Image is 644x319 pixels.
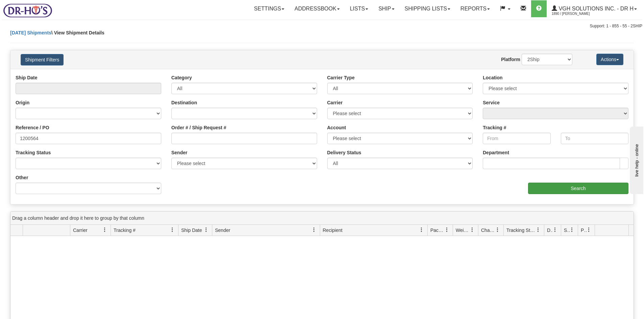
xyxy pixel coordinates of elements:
span: \ View Shipment Details [51,30,104,35]
a: Packages filter column settings [441,224,453,236]
span: 1890 / [PERSON_NAME] [552,10,602,17]
label: Platform [501,56,520,63]
input: From [483,133,550,144]
label: Origin [16,99,29,106]
label: Other [16,174,28,181]
span: Pickup Status [581,227,587,234]
a: Reports [455,0,495,17]
a: Ship [373,0,399,17]
input: Search [528,183,628,194]
th: Press ctrl + space to group [427,225,453,236]
iframe: chat widget [628,125,643,194]
a: Settings [249,0,289,17]
label: Tracking Status [16,149,51,156]
th: Press ctrl + space to group [503,225,544,236]
label: Category [171,74,192,81]
a: Addressbook [289,0,345,17]
button: Actions [596,54,623,65]
label: Order # / Ship Request # [171,124,226,131]
label: Tracking # [483,124,506,131]
span: Ship Date [181,227,202,234]
label: Reference / PO [16,124,49,131]
span: Tracking Status [506,227,536,234]
span: VGH Solutions Inc. - Dr H [557,6,634,11]
th: Press ctrl + space to group [544,225,561,236]
button: Shipment Filters [21,54,64,65]
a: Delivery Status filter column settings [549,224,561,236]
label: Destination [171,99,197,106]
a: Charge filter column settings [492,224,503,236]
th: Press ctrl + space to group [320,225,428,236]
a: Pickup Status filter column settings [583,224,595,236]
th: Press ctrl + space to group [595,225,628,236]
span: Shipment Issues [564,227,570,234]
a: Recipient filter column settings [416,224,427,236]
label: Location [483,74,502,81]
label: Department [483,149,509,156]
label: Account [327,124,346,131]
a: Lists [345,0,373,17]
label: Ship Date [16,74,38,81]
img: logo1890.jpg [2,2,53,19]
th: Press ctrl + space to group [578,225,595,236]
a: Shipment Issues filter column settings [566,224,578,236]
a: Tracking # filter column settings [167,224,178,236]
label: Carrier [327,99,343,106]
span: Tracking # [114,227,136,234]
th: Press ctrl + space to group [178,225,212,236]
label: Service [483,99,500,106]
input: To [561,133,628,144]
a: VGH Solutions Inc. - Dr H 1890 / [PERSON_NAME] [547,0,642,17]
a: Shipping lists [400,0,455,17]
th: Press ctrl + space to group [70,225,111,236]
a: Sender filter column settings [308,224,320,236]
label: Delivery Status [327,149,361,156]
a: Carrier filter column settings [99,224,111,236]
div: grid grouping header [10,212,634,225]
span: Carrier [73,227,88,234]
span: Weight [456,227,470,234]
th: Press ctrl + space to group [111,225,178,236]
span: Sender [215,227,230,234]
a: Tracking Status filter column settings [532,224,544,236]
th: Press ctrl + space to group [23,225,70,236]
span: Charge [481,227,495,234]
th: Press ctrl + space to group [212,225,320,236]
th: Press ctrl + space to group [478,225,503,236]
div: Support: 1 - 855 - 55 - 2SHIP [2,23,642,29]
label: Carrier Type [327,74,355,81]
span: Delivery Status [547,227,553,234]
a: Ship Date filter column settings [200,224,212,236]
span: Recipient [323,227,342,234]
a: Weight filter column settings [467,224,478,236]
label: Sender [171,149,187,156]
a: [DATE] Shipments [10,30,51,35]
span: Packages [430,227,445,234]
div: live help - online [5,6,63,11]
th: Press ctrl + space to group [453,225,478,236]
th: Press ctrl + space to group [561,225,578,236]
